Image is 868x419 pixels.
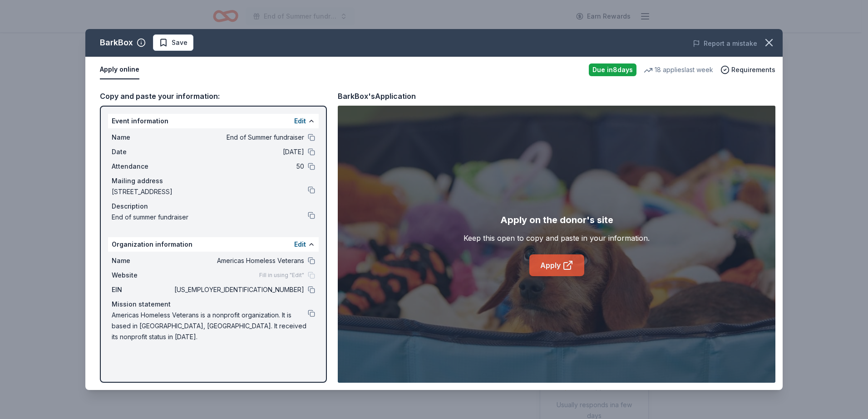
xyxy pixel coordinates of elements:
[464,233,650,244] div: Keep this open to copy and paste in your information.
[112,284,173,295] span: EIN
[173,132,304,143] span: End of Summer fundraiser
[112,310,308,342] span: Americas Homeless Veterans is a nonprofit organization. It is based in [GEOGRAPHIC_DATA], [GEOGRA...
[112,299,315,310] div: Mission statement
[172,37,187,48] span: Save
[294,116,306,127] button: Edit
[100,35,133,50] div: BarkBox
[644,64,713,75] div: 18 applies last week
[112,161,173,172] span: Attendance
[294,239,306,250] button: Edit
[529,254,584,276] a: Apply
[112,212,308,223] span: End of summer fundraiser
[108,114,319,128] div: Event information
[500,213,613,227] div: Apply on the donor's site
[100,60,139,79] button: Apply online
[720,64,775,75] button: Requirements
[259,272,304,279] span: Fill in using "Edit"
[108,237,319,252] div: Organization information
[173,161,304,172] span: 50
[112,186,308,197] span: [STREET_ADDRESS]
[338,90,416,102] div: BarkBox's Application
[589,63,636,76] div: Due in 8 days
[173,146,304,157] span: [DATE]
[112,255,173,266] span: Name
[693,38,757,49] button: Report a mistake
[112,201,315,212] div: Description
[173,255,304,266] span: Americas Homeless Veterans
[112,270,173,281] span: Website
[153,34,193,51] button: Save
[100,90,327,102] div: Copy and paste your information:
[112,175,315,186] div: Mailing address
[112,132,173,143] span: Name
[112,146,173,157] span: Date
[173,284,304,295] span: [US_EMPLOYER_IDENTIFICATION_NUMBER]
[731,64,775,75] span: Requirements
